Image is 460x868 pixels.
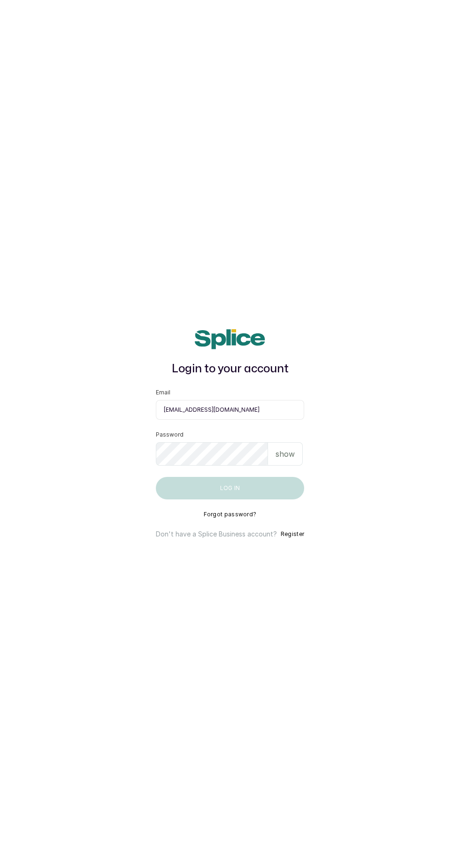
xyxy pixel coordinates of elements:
label: Email [156,389,170,396]
p: show [276,448,295,460]
input: email@acme.com [156,400,304,420]
button: Forgot password? [204,511,257,518]
button: Register [281,529,304,539]
button: Log in [156,477,304,499]
p: Don't have a Splice Business account? [156,529,277,539]
label: Password [156,431,184,438]
h1: Login to your account [156,361,304,377]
